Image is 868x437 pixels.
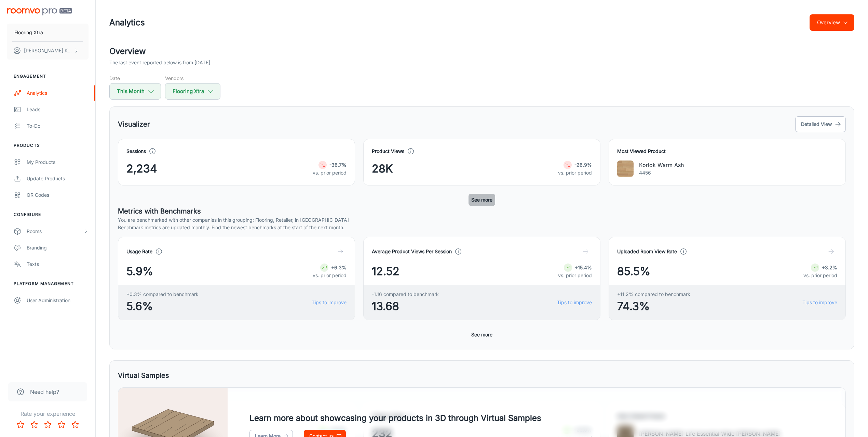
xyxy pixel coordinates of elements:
[27,106,89,113] div: Leads
[313,169,347,177] p: vs. prior period
[109,83,161,100] button: This Month
[41,418,55,432] button: Rate 3 star
[118,224,846,231] p: Benchmark metrics are updated monthly. Find the newest benchmarks at the start of the next month.
[118,119,150,129] h5: Visualizer
[109,45,854,57] h2: Overview
[14,418,27,432] button: Rate 1 star
[372,160,393,177] span: 28K
[312,299,347,306] a: Tips to improve
[617,298,690,314] span: 74.3%
[617,160,634,177] img: Korlok Warm Ash
[27,158,89,166] div: My Products
[249,412,541,424] h4: Learn more about showcasing your products in 3D through Virtual Samples
[617,263,650,280] span: 85.5%
[810,14,854,31] button: Overview
[803,272,837,279] p: vs. prior period
[575,265,592,270] strong: +15.4%
[329,162,347,168] strong: -36.7%
[27,191,89,199] div: QR Codes
[617,147,837,155] h4: Most Viewed Product
[469,194,495,206] button: See more
[27,297,89,304] div: User Administration
[126,147,146,155] h4: Sessions
[68,418,82,432] button: Rate 5 star
[27,89,89,97] div: Analytics
[126,291,199,298] span: +0.3% compared to benchmark
[118,370,169,381] h5: Virtual Samples
[165,75,220,82] h5: Vendors
[109,75,161,82] h5: Date
[30,388,59,396] span: Need help?
[27,175,89,182] div: Update Products
[372,291,439,298] span: -1.16 compared to benchmark
[7,8,72,15] img: Roomvo PRO Beta
[313,272,347,279] p: vs. prior period
[469,329,495,341] button: See more
[165,83,220,100] button: Flooring Xtra
[372,248,452,255] h4: Average Product Views Per Session
[617,248,677,255] h4: Uploaded Room View Rate
[27,228,83,235] div: Rooms
[27,418,41,432] button: Rate 2 star
[639,169,684,177] p: 4456
[27,260,89,268] div: Texts
[24,47,72,54] p: [PERSON_NAME] Khurana
[822,265,837,270] strong: +3.2%
[558,169,592,177] p: vs. prior period
[7,42,89,60] button: [PERSON_NAME] Khurana
[118,216,846,224] p: You are benchmarked with other companies in this grouping: Flooring, Retailer, in [GEOGRAPHIC_DATA]
[5,410,90,418] p: Rate your experience
[126,298,199,314] span: 5.6%
[27,244,89,252] div: Branding
[27,122,89,130] div: To-do
[126,263,153,280] span: 5.9%
[126,248,152,255] h4: Usage Rate
[7,24,89,41] button: Flooring Xtra
[557,299,592,306] a: Tips to improve
[574,162,592,168] strong: -26.9%
[372,298,439,314] span: 13.68
[55,418,68,432] button: Rate 4 star
[118,206,846,216] h5: Metrics with Benchmarks
[109,59,210,66] p: The last event reported below is from [DATE]
[802,299,837,306] a: Tips to improve
[372,263,399,280] span: 12.52
[617,291,690,298] span: +11.2% compared to benchmark
[639,161,684,169] p: Korlok Warm Ash
[109,16,145,29] h1: Analytics
[14,29,43,36] p: Flooring Xtra
[126,160,157,177] span: 2,234
[558,272,592,279] p: vs. prior period
[372,147,404,155] h4: Product Views
[795,116,846,132] button: Detailed View
[331,265,347,270] strong: +6.3%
